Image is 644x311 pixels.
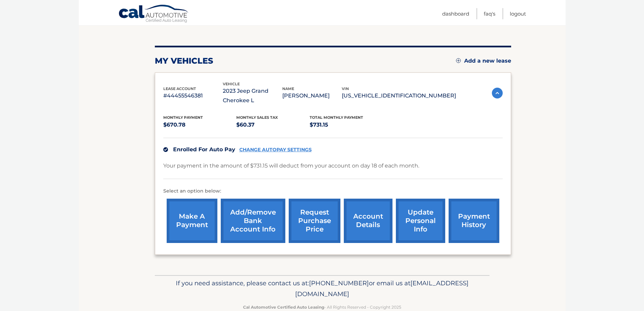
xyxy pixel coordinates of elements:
[456,58,461,63] img: add.svg
[243,305,324,310] strong: Cal Automotive Certified Auto Leasing
[163,86,196,91] span: lease account
[236,115,278,120] span: Monthly sales Tax
[484,8,495,19] a: FAQ's
[442,8,469,19] a: Dashboard
[310,120,383,130] p: $731.15
[310,115,363,120] span: Total Monthly Payment
[510,8,526,19] a: Logout
[282,86,294,91] span: name
[163,147,168,152] img: check.svg
[159,304,485,311] p: - All Rights Reserved - Copyright 2025
[223,86,282,105] p: 2023 Jeep Grand Cherokee L
[118,4,189,24] a: Cal Automotive
[163,91,223,101] p: #44455546381
[449,199,499,243] a: payment history
[239,147,312,153] a: CHANGE AUTOPAY SETTINGS
[173,146,235,153] span: Enrolled For Auto Pay
[163,115,203,120] span: Monthly Payment
[221,199,285,243] a: Add/Remove bank account info
[342,86,349,91] span: vin
[163,187,503,195] p: Select an option below:
[396,199,445,243] a: update personal info
[342,91,456,101] p: [US_VEHICLE_IDENTIFICATION_NUMBER]
[282,91,342,101] p: [PERSON_NAME]
[167,199,217,243] a: make a payment
[236,120,310,130] p: $60.37
[223,82,240,86] span: vehicle
[456,58,511,64] a: Add a new lease
[163,120,237,130] p: $670.78
[163,161,419,171] p: Your payment in the amount of $731.15 will deduct from your account on day 18 of each month.
[289,199,340,243] a: request purchase price
[155,56,213,66] h2: my vehicles
[309,279,369,287] span: [PHONE_NUMBER]
[159,278,485,299] p: If you need assistance, please contact us at: or email us at
[344,199,392,243] a: account details
[492,88,503,98] img: accordion-active.svg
